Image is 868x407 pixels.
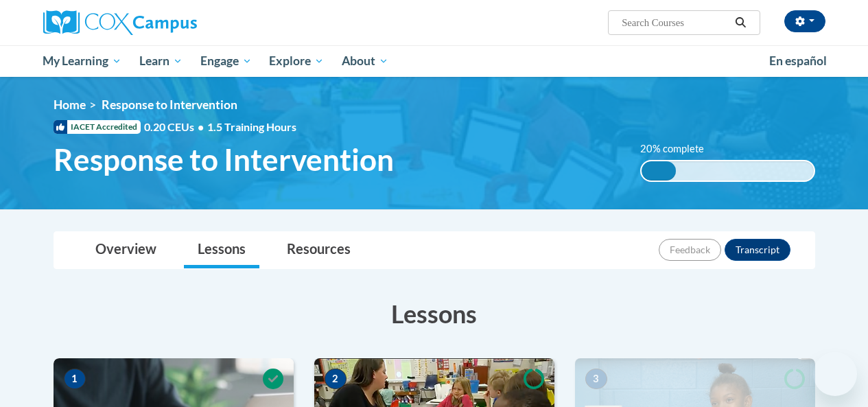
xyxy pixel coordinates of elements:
a: Resources [273,232,364,268]
iframe: Button to launch messaging window [813,352,857,396]
a: About [333,45,397,77]
button: Transcript [725,239,790,261]
a: Home [54,97,86,112]
span: My Learning [43,53,121,69]
span: Explore [269,53,324,69]
img: Cox Campus [43,10,197,35]
span: En español [769,54,827,68]
span: 3 [585,369,607,389]
a: En español [760,47,836,75]
a: My Learning [34,45,131,77]
a: Overview [82,232,170,268]
span: • [198,120,204,133]
span: Response to Intervention [102,97,237,112]
h3: Lessons [54,296,815,331]
span: Learn [139,53,183,69]
label: 20% complete [640,141,719,156]
input: Search Courses [620,14,730,31]
a: Lessons [184,232,259,268]
span: 1 [64,369,86,389]
span: IACET Accredited [54,120,141,134]
span: Engage [200,53,252,69]
div: 20% complete [642,161,676,181]
span: Response to Intervention [54,141,394,178]
div: Main menu [33,45,836,77]
a: Learn [130,45,191,77]
span: About [342,53,388,69]
a: Cox Campus [43,10,290,35]
a: Engage [191,45,261,77]
a: Explore [260,45,333,77]
span: 0.20 CEUs [144,119,207,135]
button: Feedback [659,239,721,261]
span: 2 [325,369,347,389]
button: Search [730,14,751,31]
button: Account Settings [784,10,825,32]
span: 1.5 Training Hours [207,120,296,133]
